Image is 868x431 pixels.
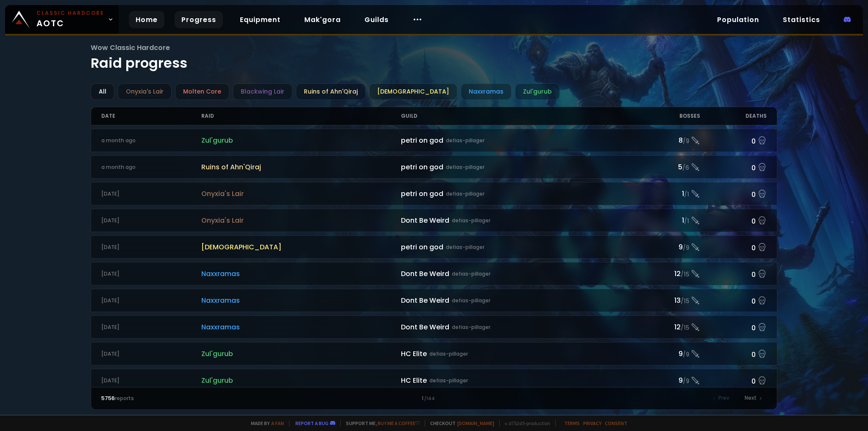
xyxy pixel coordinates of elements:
div: 0 [700,321,767,333]
a: Report a bug [295,420,328,426]
div: 0 [700,134,767,146]
div: Blackwing Lair [233,83,292,100]
div: 0 [700,294,767,307]
a: [DATE]NaxxramasDont Be Weirddefias-pillager13/150 [91,289,777,312]
a: Progress [175,11,223,28]
div: [DATE] [101,377,201,384]
div: petri on god [401,162,634,172]
div: All [91,83,114,100]
div: [DATE] [101,190,201,198]
div: Deaths [700,107,767,125]
div: 12 [634,322,700,332]
div: Molten Core [175,83,229,100]
div: [DATE] [101,243,201,251]
a: [DATE]Onyxia's LairDont Be Weirddefias-pillager1/10 [91,209,777,232]
div: HC Elite [401,375,634,386]
span: 5756 [101,395,115,402]
small: Classic Hardcore [36,9,104,17]
div: 0 [700,161,767,173]
div: [DATE] [101,270,201,278]
a: a month agoRuins of Ahn'Qirajpetri on goddefias-pillager5/60 [91,155,777,179]
a: [DATE]Zul'gurubHC Elitedefias-pillager9/90 [91,369,777,392]
div: 0 [700,374,767,387]
div: Dont Be Weird [401,322,634,332]
span: Zul'gurub [201,375,401,386]
a: Guilds [358,11,395,28]
a: [DATE]NaxxramasDont Be Weirddefias-pillager12/150 [91,262,777,285]
a: Home [129,11,164,28]
span: Onyxia's Lair [201,215,401,226]
div: Zul'gurub [515,83,560,100]
small: defias-pillager [429,350,468,358]
div: [DATE] [101,350,201,358]
div: [DATE] [101,323,201,331]
div: 8 [634,135,700,146]
span: Naxxramas [201,295,401,306]
div: 9 [634,242,700,252]
small: / 9 [683,377,689,386]
span: Naxxramas [201,322,401,332]
small: defias-pillager [452,323,490,331]
div: Bosses [634,107,700,125]
div: Guild [401,107,634,125]
span: [DEMOGRAPHIC_DATA] [201,242,401,252]
div: 1 [268,395,601,402]
div: petri on god [401,188,634,199]
small: defias-pillager [429,377,468,384]
div: 0 [700,241,767,253]
h1: Raid progress [91,42,777,73]
span: Checkout [425,420,494,426]
div: 9 [634,375,700,386]
a: Statistics [776,11,827,28]
div: a month ago [101,137,201,144]
small: / 1 [684,191,689,199]
div: petri on god [401,242,634,252]
small: / 15 [681,324,689,332]
div: HC Elite [401,348,634,359]
div: [DATE] [101,217,201,224]
span: Zul'gurub [201,135,401,146]
div: Dont Be Weird [401,295,634,306]
div: Raid [201,107,401,125]
small: defias-pillager [452,217,490,224]
div: 0 [700,268,767,280]
div: petri on god [401,135,634,146]
span: Made by [246,420,284,426]
div: 0 [700,348,767,360]
div: 13 [634,295,700,306]
div: 1 [634,188,700,199]
small: / 9 [683,244,689,252]
div: 12 [634,268,700,279]
div: Naxxramas [461,83,512,100]
span: Naxxramas [201,268,401,279]
span: v. d752d5 - production [499,420,550,426]
span: Wow Classic Hardcore [91,42,777,53]
a: Equipment [233,11,287,28]
span: Onyxia's Lair [201,188,401,199]
small: / 9 [683,351,689,359]
span: AOTC [36,9,104,30]
div: reports [101,395,267,402]
small: defias-pillager [446,163,484,171]
a: a fan [271,420,284,426]
a: [DATE]NaxxramasDont Be Weirddefias-pillager12/150 [91,315,777,339]
div: 0 [700,214,767,227]
div: [DEMOGRAPHIC_DATA] [369,83,457,100]
div: Next [740,392,767,404]
div: 0 [700,188,767,200]
small: defias-pillager [446,190,484,198]
a: [DOMAIN_NAME] [457,420,494,426]
div: 5 [634,162,700,172]
span: Support me, [340,420,420,426]
a: Privacy [583,420,601,426]
small: defias-pillager [452,297,490,304]
a: Classic HardcoreAOTC [5,5,119,34]
small: defias-pillager [446,243,484,251]
small: / 15 [681,271,689,279]
a: [DATE]Zul'gurubHC Elitedefias-pillager9/90 [91,342,777,365]
div: 9 [634,348,700,359]
div: Dont Be Weird [401,268,634,279]
span: Zul'gurub [201,348,401,359]
a: a month agoZul'gurubpetri on goddefias-pillager8/90 [91,129,777,152]
small: defias-pillager [452,270,490,278]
